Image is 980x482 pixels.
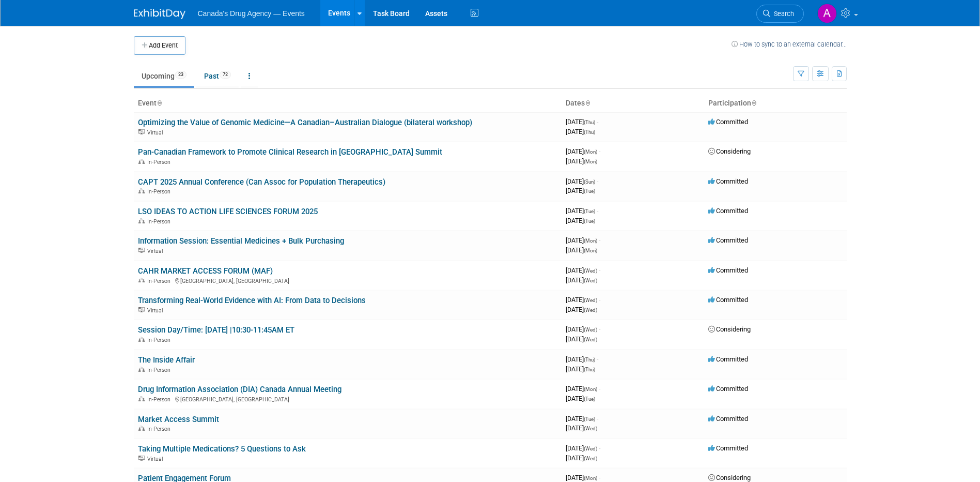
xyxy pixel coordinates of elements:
img: In-Person Event [138,367,145,372]
span: [DATE] [566,325,600,333]
span: (Wed) [584,337,597,342]
img: Virtual Event [138,456,145,461]
span: - [599,474,600,481]
span: [DATE] [566,246,597,254]
a: Upcoming23 [134,66,194,86]
span: Committed [708,177,748,185]
img: Virtual Event [138,248,145,253]
span: (Mon) [584,159,597,164]
span: Virtual [147,307,166,314]
a: CAHR MARKET ACCESS FORUM (MAF) [138,266,273,276]
a: The Inside Affair [138,355,195,365]
span: (Wed) [584,327,597,333]
span: (Wed) [584,268,597,274]
span: (Tue) [584,396,595,402]
span: [DATE] [566,395,595,402]
img: ExhibitDay [134,9,185,19]
span: In-Person [147,367,174,373]
span: [DATE] [566,355,598,363]
span: [DATE] [566,365,595,373]
span: In-Person [147,337,174,343]
span: (Tue) [584,208,595,214]
span: [DATE] [566,177,598,185]
span: (Sun) [584,179,595,185]
span: Search [770,10,794,18]
span: Virtual [147,248,166,254]
span: [DATE] [566,128,595,135]
img: In-Person Event [138,188,145,193]
span: 23 [175,71,186,79]
span: In-Person [147,278,174,284]
span: In-Person [147,188,174,195]
span: (Wed) [584,446,597,451]
span: In-Person [147,426,174,432]
span: Considering [708,474,751,481]
span: [DATE] [566,236,600,244]
img: In-Person Event [138,426,145,431]
span: Committed [708,118,748,126]
a: Market Access Summit [138,415,219,424]
span: - [597,207,598,215]
th: Participation [704,95,847,112]
span: [DATE] [566,276,597,284]
span: (Thu) [584,129,595,135]
span: (Thu) [584,357,595,363]
a: Information Session: Essential Medicines + Bulk Purchasing [138,236,344,246]
span: Committed [708,415,748,423]
span: [DATE] [566,424,597,432]
div: [GEOGRAPHIC_DATA], [GEOGRAPHIC_DATA] [138,395,557,403]
span: - [597,415,598,423]
a: Taking Multiple Medications? 5 Questions to Ask [138,444,306,454]
a: LSO IDEAS TO ACTION LIFE SCIENCES FORUM 2025 [138,207,318,216]
img: In-Person Event [138,159,145,164]
span: [DATE] [566,335,597,343]
span: Committed [708,207,748,215]
span: (Mon) [584,475,597,481]
th: Dates [562,95,704,112]
span: Committed [708,385,748,393]
span: [DATE] [566,474,600,481]
span: (Mon) [584,149,597,155]
span: (Thu) [584,119,595,125]
a: Sort by Event Name [157,99,162,107]
span: (Wed) [584,456,597,461]
span: [DATE] [566,385,600,393]
span: [DATE] [566,207,598,215]
span: Committed [708,236,748,244]
button: Add Event [134,36,185,55]
img: In-Person Event [138,396,145,401]
span: (Wed) [584,307,597,313]
span: [DATE] [566,266,600,274]
span: Committed [708,444,748,452]
a: Session Day/Time: [DATE] |10:30-11:45AM ET [138,325,294,335]
a: How to sync to an external calendar... [732,40,847,48]
span: - [599,385,600,393]
span: (Thu) [584,367,595,372]
span: - [599,147,600,155]
span: [DATE] [566,415,598,423]
span: (Tue) [584,416,595,422]
span: - [597,118,598,126]
a: Transforming Real-World Evidence with AI: From Data to Decisions [138,296,366,305]
span: [DATE] [566,296,600,304]
span: Committed [708,296,748,304]
span: 72 [220,71,231,79]
th: Event [134,95,562,112]
a: Drug Information Association (DIA) Canada Annual Meeting [138,385,341,394]
a: Sort by Start Date [585,99,590,107]
span: Committed [708,355,748,363]
img: Virtual Event [138,129,145,134]
img: In-Person Event [138,278,145,283]
span: - [599,296,600,304]
span: [DATE] [566,217,595,224]
span: In-Person [147,218,174,225]
span: [DATE] [566,444,600,452]
span: (Wed) [584,426,597,431]
span: (Wed) [584,297,597,303]
span: In-Person [147,396,174,403]
div: [GEOGRAPHIC_DATA], [GEOGRAPHIC_DATA] [138,276,557,284]
span: (Wed) [584,278,597,283]
span: [DATE] [566,306,597,313]
span: Virtual [147,129,166,136]
span: [DATE] [566,147,600,155]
